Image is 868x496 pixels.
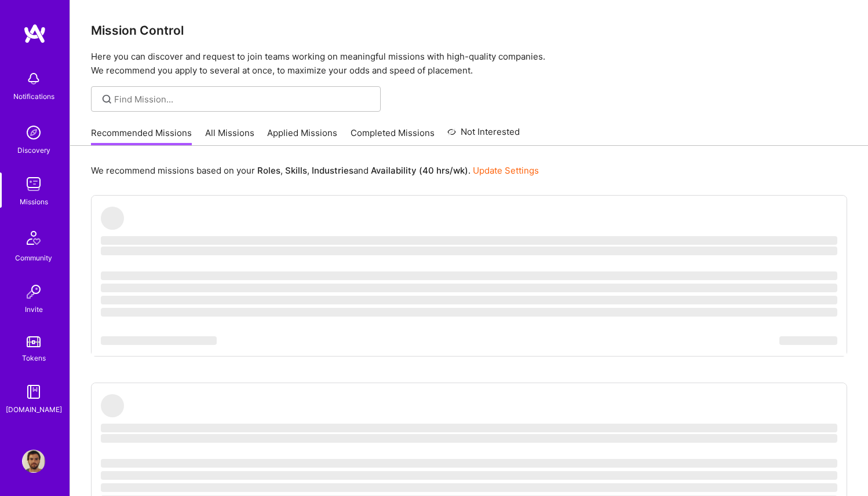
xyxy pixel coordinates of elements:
input: Find Mission... [114,93,372,105]
img: Community [20,224,48,252]
a: Update Settings [473,165,539,176]
h3: Mission Control [91,23,847,38]
b: Availability (40 hrs/wk) [371,165,468,176]
img: bell [22,67,45,90]
i: icon SearchGrey [100,93,114,106]
b: Roles [257,165,280,176]
a: Applied Missions [267,127,337,146]
img: Invite [22,280,45,303]
div: Missions [20,196,48,208]
img: teamwork [22,172,45,196]
img: discovery [22,121,45,144]
img: guide book [22,380,45,403]
img: tokens [27,336,41,347]
p: Here you can discover and request to join teams working on meaningful missions with high-quality ... [91,50,847,78]
b: Skills [285,165,307,176]
div: Tokens [22,352,46,364]
div: Community [15,252,52,264]
a: User Avatar [19,450,48,473]
img: User Avatar [22,450,45,473]
a: Recommended Missions [91,127,192,146]
div: [DOMAIN_NAME] [6,403,62,416]
img: logo [23,23,46,44]
a: Not Interested [447,125,520,146]
div: Notifications [13,90,54,102]
a: Completed Missions [351,127,435,146]
a: All Missions [205,127,254,146]
div: Invite [25,303,43,315]
div: Discovery [17,144,50,156]
p: We recommend missions based on your , , and . [91,164,539,177]
b: Industries [312,165,353,176]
